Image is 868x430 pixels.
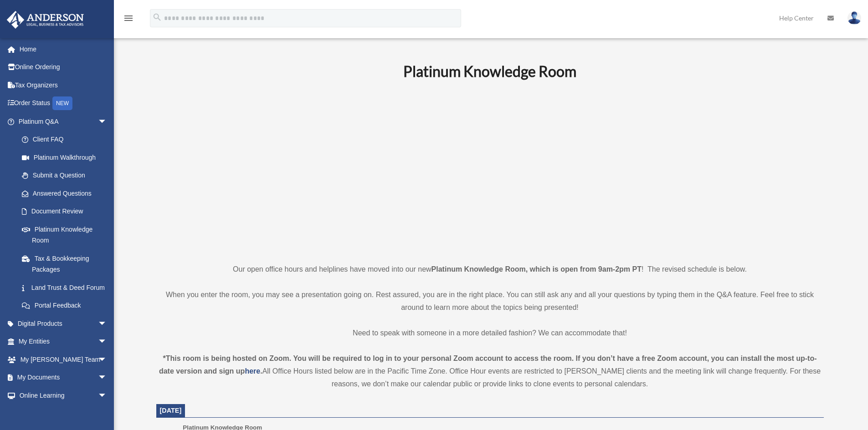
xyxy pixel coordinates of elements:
a: Digital Productsarrow_drop_down [6,314,121,333]
a: My Documentsarrow_drop_down [6,369,121,387]
div: All Office Hours listed below are in the Pacific Time Zone. Office Hour events are restricted to ... [156,352,824,390]
span: arrow_drop_down [98,314,116,333]
a: Tax Organizers [6,76,121,94]
span: [DATE] [160,407,182,414]
span: arrow_drop_down [98,333,116,351]
a: Document Review [13,202,121,221]
a: Answered Questions [13,184,121,202]
iframe: 231110_Toby_KnowledgeRoom [353,92,627,246]
span: arrow_drop_down [98,112,116,131]
a: Platinum Walkthrough [13,148,121,167]
strong: *This room is being hosted on Zoom. You will be required to log in to your personal Zoom account ... [159,354,817,375]
a: Submit a Question [13,167,121,185]
i: menu [123,13,134,24]
span: arrow_drop_down [98,350,116,369]
a: Order StatusNEW [6,94,121,113]
b: Platinum Knowledge Room [403,62,576,80]
a: Land Trust & Deed Forum [13,278,121,297]
span: arrow_drop_down [98,386,116,405]
p: Need to speak with someone in a more detailed fashion? We can accommodate that! [156,327,824,339]
a: Online Ordering [6,58,121,76]
p: Our open office hours and helplines have moved into our new ! The revised schedule is below. [156,263,824,276]
a: My [PERSON_NAME] Teamarrow_drop_down [6,350,121,369]
a: My Entitiesarrow_drop_down [6,333,121,351]
img: Anderson Advisors Platinum Portal [4,11,87,29]
a: Online Learningarrow_drop_down [6,386,121,405]
span: arrow_drop_down [98,369,116,387]
a: here [245,367,260,375]
a: Home [6,40,121,58]
img: User Pic [847,11,861,25]
a: Platinum Knowledge Room [13,220,116,249]
p: When you enter the room, you may see a presentation going on. Rest assured, you are in the right ... [156,288,824,314]
a: menu [123,16,134,24]
a: Platinum Q&Aarrow_drop_down [6,112,121,131]
a: Portal Feedback [13,297,121,315]
a: Client FAQ [13,131,121,149]
strong: Platinum Knowledge Room, which is open from 9am-2pm PT [431,265,642,273]
div: NEW [52,96,72,110]
i: search [152,12,162,22]
a: Tax & Bookkeeping Packages [13,249,121,278]
strong: . [260,367,262,375]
